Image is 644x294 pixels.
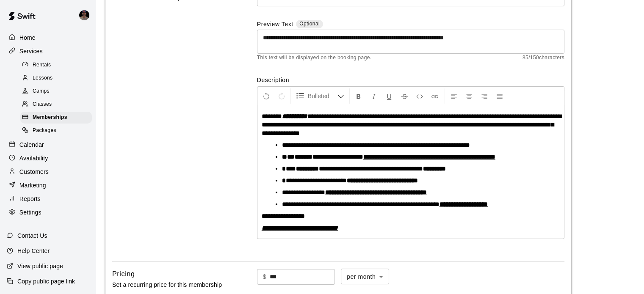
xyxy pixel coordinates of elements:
a: Reports [7,192,88,205]
span: Rentals [33,61,51,69]
a: Home [7,31,88,44]
p: Availability [19,154,48,162]
div: Memberships [20,112,92,124]
p: Reports [19,195,41,203]
p: Help Center [17,247,50,255]
a: Customers [7,165,88,178]
span: Memberships [33,113,67,122]
button: Format Underline [382,88,396,104]
a: Services [7,45,88,58]
img: Allen Quinney [79,10,89,20]
span: Lessons [33,74,53,82]
div: Rentals [20,59,92,71]
p: Home [19,33,36,42]
button: Justify Align [492,88,507,104]
label: Description [257,76,564,84]
label: Preview Text [257,20,293,30]
a: Settings [7,206,88,219]
p: Contact Us [17,231,47,240]
p: Copy public page link [17,277,75,286]
button: Insert Code [412,88,427,104]
p: $ [263,272,266,281]
button: Insert Link [428,88,442,104]
a: Camps [20,85,95,98]
button: Undo [259,88,274,104]
div: Camps [20,85,92,97]
p: Services [19,47,43,55]
a: Lessons [20,71,95,85]
div: Lessons [20,72,92,84]
div: Classes [20,99,92,110]
span: Packages [33,126,56,135]
div: Allen Quinney [77,7,95,24]
span: Optional [299,21,320,27]
p: Settings [19,208,41,217]
span: Camps [33,87,50,96]
button: Center Align [462,88,476,104]
span: This text will be displayed on the booking page. [257,54,372,62]
button: Right Align [477,88,492,104]
span: 85 / 150 characters [522,54,564,62]
div: Packages [20,125,92,137]
span: Bulleted List [308,92,337,100]
a: Marketing [7,179,88,192]
p: Set a recurring price for this membership [112,280,230,290]
a: Rentals [20,58,95,71]
p: Calendar [19,140,44,149]
a: Classes [20,98,95,111]
button: Format Italics [367,88,381,104]
a: Calendar [7,138,88,151]
a: Packages [20,124,95,137]
div: per month [341,269,389,284]
p: Marketing [19,181,46,190]
button: Left Align [447,88,461,104]
button: Formatting Options [293,88,348,104]
p: View public page [17,262,63,270]
span: Classes [33,100,52,109]
p: Customers [19,168,49,176]
button: Format Strikethrough [397,88,412,104]
button: Format Bold [351,88,366,104]
button: Redo [274,88,289,104]
a: Availability [7,152,88,165]
a: Memberships [20,111,95,124]
h6: Pricing [112,269,135,280]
